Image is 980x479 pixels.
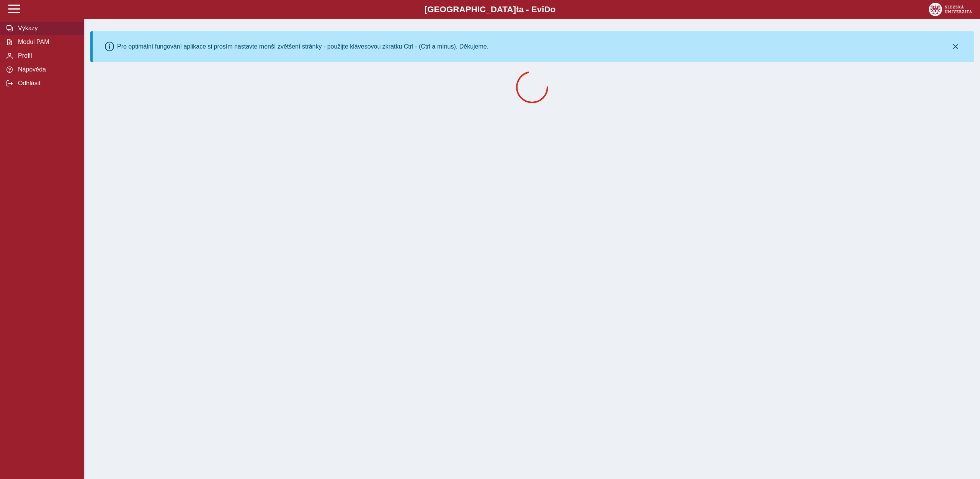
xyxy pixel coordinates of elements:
[929,3,972,16] img: logo_web_su.png
[117,43,488,50] div: Pro optimální fungování aplikace si prosím nastavte menší zvětšení stránky - použijte klávesovou ...
[16,25,78,32] span: Výkazy
[16,80,78,87] span: Odhlásit
[23,5,957,15] b: [GEOGRAPHIC_DATA] a - Evi
[16,52,78,59] span: Profil
[16,39,78,45] span: Modul PAM
[516,5,519,14] span: t
[550,5,556,14] span: o
[16,66,78,73] span: Nápověda
[544,5,550,14] span: D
